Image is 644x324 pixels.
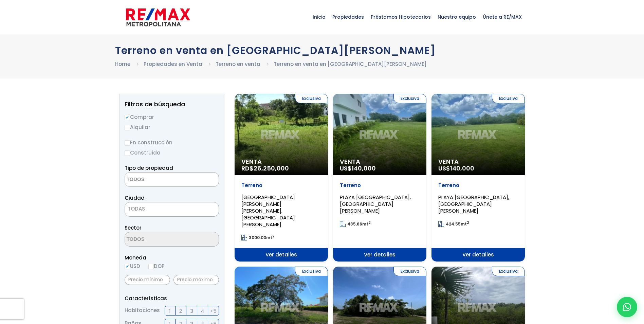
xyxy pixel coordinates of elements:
[235,248,328,262] span: Ver detalles
[274,60,427,68] li: Terreno en venta en [GEOGRAPHIC_DATA][PERSON_NAME]
[333,94,426,262] a: Exclusiva Venta US$140,000 Terreno PLAYA [GEOGRAPHIC_DATA], [GEOGRAPHIC_DATA][PERSON_NAME] 435.66...
[128,205,145,212] span: TODAS
[272,234,275,239] sup: 2
[249,235,266,240] span: 3000.00
[125,148,219,157] label: Construida
[479,7,525,27] span: Únete a RE/MAX
[125,115,130,120] input: Comprar
[438,158,518,165] span: Venta
[126,7,190,28] img: remax-metropolitana-logo
[241,194,295,228] span: [GEOGRAPHIC_DATA][PERSON_NAME][PERSON_NAME], [GEOGRAPHIC_DATA][PERSON_NAME]
[241,158,321,165] span: Venta
[340,164,376,173] span: US$
[201,307,204,315] span: 4
[115,44,529,56] h1: Terreno en venta en [GEOGRAPHIC_DATA][PERSON_NAME]
[340,194,411,214] span: PLAYA [GEOGRAPHIC_DATA], [GEOGRAPHIC_DATA][PERSON_NAME]
[235,94,328,262] a: Exclusiva Venta RD$26,250,000 Terreno [GEOGRAPHIC_DATA][PERSON_NAME][PERSON_NAME], [GEOGRAPHIC_DA...
[125,164,173,172] span: Tipo de propiedad
[434,7,479,27] span: Nuestro equipo
[144,60,202,68] a: Propiedades en Venta
[125,262,140,270] label: USD
[241,164,289,173] span: RD$
[125,264,130,269] input: USD
[125,224,142,231] span: Sector
[340,221,371,227] span: mt
[309,7,329,27] span: Inicio
[492,94,525,103] span: Exclusiva
[125,294,219,303] p: Características
[431,94,525,262] a: Exclusiva Venta US$140,000 Terreno PLAYA [GEOGRAPHIC_DATA], [GEOGRAPHIC_DATA][PERSON_NAME] 424.55...
[125,232,191,247] textarea: Search
[179,307,182,315] span: 2
[210,307,217,315] span: +5
[125,101,219,108] h2: Filtros de búsqueda
[329,7,367,27] span: Propiedades
[438,194,509,214] span: PLAYA [GEOGRAPHIC_DATA], [GEOGRAPHIC_DATA][PERSON_NAME]
[347,221,362,227] span: 435.66
[125,253,219,262] span: Moneda
[450,164,474,173] span: 140,000
[352,164,376,173] span: 140,000
[340,182,420,189] p: Terreno
[125,275,170,285] input: Precio mínimo
[241,182,321,189] p: Terreno
[125,113,219,121] label: Comprar
[125,202,219,217] span: TODAS
[115,60,130,68] a: Home
[190,307,193,315] span: 3
[125,204,219,214] span: TODAS
[368,220,371,225] sup: 2
[446,221,461,227] span: 424.55
[125,306,160,316] span: Habitaciones
[295,267,328,276] span: Exclusiva
[173,275,219,285] input: Precio máximo
[438,164,474,173] span: US$
[125,150,130,156] input: Construida
[125,173,191,187] textarea: Search
[125,194,145,201] span: Ciudad
[169,307,171,315] span: 1
[340,158,420,165] span: Venta
[467,220,469,225] sup: 2
[295,94,328,103] span: Exclusiva
[438,221,469,227] span: mt
[125,140,130,146] input: En construcción
[393,267,426,276] span: Exclusiva
[125,138,219,147] label: En construcción
[367,7,434,27] span: Préstamos Hipotecarios
[438,182,518,189] p: Terreno
[333,248,426,262] span: Ver detalles
[431,248,525,262] span: Ver detalles
[125,125,130,130] input: Alquilar
[393,94,426,103] span: Exclusiva
[148,264,154,269] input: DOP
[216,60,260,68] a: Terreno en venta
[148,262,165,270] label: DOP
[241,235,275,240] span: mt
[254,164,289,173] span: 26,250,000
[492,267,525,276] span: Exclusiva
[125,123,219,131] label: Alquilar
